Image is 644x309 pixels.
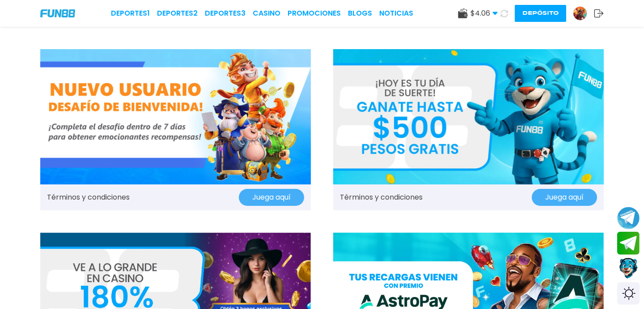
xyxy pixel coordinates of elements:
a: Términos y condiciones [340,192,423,203]
img: Promo Banner [333,49,604,184]
span: $ 4.06 [470,8,498,19]
button: Depósito [515,5,566,22]
a: Promociones [288,8,341,19]
a: CASINO [253,8,280,19]
button: Contact customer service [617,257,640,280]
div: Switch theme [617,282,640,305]
a: NOTICIAS [379,8,413,19]
button: Join telegram [617,232,640,255]
a: Términos y condiciones [47,192,130,203]
a: Deportes2 [157,8,198,19]
img: Promo Banner [40,49,311,184]
a: Deportes1 [111,8,150,19]
button: Juega aquí [532,189,597,206]
a: BLOGS [348,8,372,19]
img: Avatar [573,7,587,20]
img: Company Logo [40,9,75,17]
button: Juega aquí [239,189,304,206]
a: Avatar [573,6,594,21]
button: Join telegram channel [617,206,640,230]
a: Deportes3 [205,8,246,19]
